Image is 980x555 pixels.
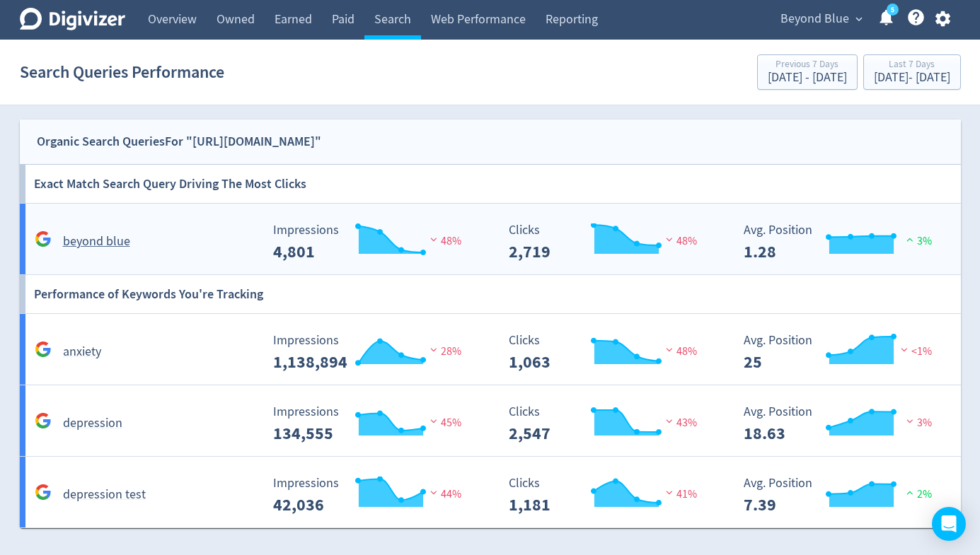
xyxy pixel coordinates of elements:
div: Open Intercom Messenger [932,507,966,541]
a: 5 [887,4,899,16]
svg: Avg. Position 25 [737,334,949,371]
h5: beyond blue [63,233,130,250]
button: Last 7 Days[DATE]- [DATE] [863,54,961,90]
span: 45% [427,416,461,430]
svg: Google Analytics [35,484,52,501]
svg: Google Analytics [35,230,52,247]
span: 48% [662,344,697,358]
span: 43% [662,416,697,430]
svg: Clicks 2,547 [502,405,714,443]
span: 44% [427,487,461,501]
div: Last 7 Days [874,59,950,71]
img: negative-performance.svg [427,344,441,355]
text: 5 [890,5,894,15]
svg: Avg. Position 1.28 [737,223,949,261]
div: [DATE] - [DATE] [874,71,950,84]
img: negative-performance.svg [662,344,676,355]
div: Previous 7 Days [768,59,847,71]
a: depression test Impressions 42,036 Impressions 42,036 44% Clicks 1,181 Clicks 1,181 41% Avg. Posi... [20,457,961,528]
svg: Avg. Position 18.63 [737,405,949,443]
span: 48% [427,234,461,248]
h6: Performance of Keywords You're Tracking [34,275,263,313]
h5: anxiety [63,344,101,361]
img: negative-performance.svg [662,487,676,498]
button: Beyond Blue [776,8,866,30]
svg: Clicks 1,063 [502,334,714,371]
svg: Impressions 1,138,894 [266,334,478,371]
img: positive-performance.svg [903,487,917,498]
svg: Impressions 42,036 [266,477,478,514]
img: negative-performance.svg [427,487,441,498]
span: expand_more [853,13,865,25]
svg: Impressions 4,801 [266,223,478,261]
svg: Clicks 2,719 [502,223,714,261]
img: negative-performance.svg [903,416,917,426]
a: depression Impressions 134,555 Impressions 134,555 45% Clicks 2,547 Clicks 2,547 43% Avg. Positio... [20,385,961,457]
span: 41% [662,487,697,501]
a: beyond blue Impressions 4,801 Impressions 4,801 48% Clicks 2,719 Clicks 2,719 48% Avg. Position 1... [20,204,961,275]
img: negative-performance.svg [662,234,676,245]
span: <1% [897,344,932,358]
svg: Google Analytics [35,341,52,358]
h6: Exact Match Search Query Driving The Most Clicks [34,165,306,203]
svg: Google Analytics [35,412,52,429]
img: negative-performance.svg [427,234,441,245]
img: negative-performance.svg [662,416,676,426]
h1: Search Queries Performance [20,49,224,95]
div: Organic Search Queries For "[URL][DOMAIN_NAME]" [37,132,321,152]
span: 28% [427,344,461,358]
a: anxiety Impressions 1,138,894 Impressions 1,138,894 28% Clicks 1,063 Clicks 1,063 48% Avg. Positi... [20,314,961,385]
img: negative-performance.svg [897,344,911,355]
svg: Impressions 134,555 [266,405,478,443]
img: positive-performance.svg [903,234,917,245]
span: 3% [903,234,932,248]
span: 48% [662,234,697,248]
span: 3% [903,416,932,430]
svg: Clicks 1,181 [502,477,714,514]
img: negative-performance.svg [427,416,441,426]
h5: depression [63,415,122,432]
button: Previous 7 Days[DATE] - [DATE] [757,54,858,90]
svg: Avg. Position 7.39 [737,477,949,514]
span: 2% [903,487,932,501]
div: [DATE] - [DATE] [768,71,847,84]
span: Beyond Blue [780,8,849,30]
h5: depression test [63,486,146,503]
